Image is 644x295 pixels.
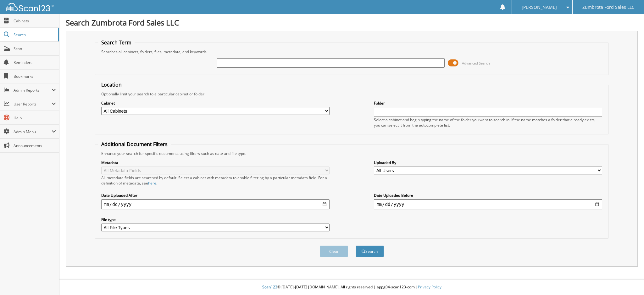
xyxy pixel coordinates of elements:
[582,5,635,9] span: Zumbrota Ford Sales LLC
[101,175,330,186] div: All metadata fields are searched by default. Select a cabinet with metadata to enable filtering b...
[374,117,602,128] div: Select a cabinet and begin typing the name of the folder you want to search in. If the name match...
[14,115,56,121] span: Help
[14,129,52,134] span: Admin Menu
[374,193,602,198] label: Date Uploaded Before
[98,49,605,54] div: Searches all cabinets, folders, files, metadata, and keywords
[374,199,602,209] input: end
[14,88,52,93] span: Admin Reports
[101,217,330,222] label: File type
[462,61,490,65] span: Advanced Search
[374,160,602,165] label: Uploaded By
[14,32,55,37] span: Search
[101,100,330,106] label: Cabinet
[418,284,441,290] a: Privacy Policy
[14,101,52,107] span: User Reports
[14,46,56,51] span: Scan
[101,160,330,165] label: Metadata
[98,141,171,148] legend: Additional Document Filters
[320,246,348,257] button: Clear
[522,5,557,9] span: [PERSON_NAME]
[101,199,330,209] input: start
[59,280,644,295] div: © [DATE]-[DATE] [DOMAIN_NAME]. All rights reserved | appg04-scan123-com |
[98,39,135,46] legend: Search Term
[101,193,330,198] label: Date Uploaded After
[613,265,644,295] iframe: Chat Widget
[14,60,56,65] span: Reminders
[14,143,56,148] span: Announcements
[98,91,605,97] div: Optionally limit your search to a particular cabinet or folder
[98,81,125,88] legend: Location
[14,18,56,24] span: Cabinets
[14,74,56,79] span: Bookmarks
[356,246,384,257] button: Search
[66,17,638,28] h1: Search Zumbrota Ford Sales LLC
[98,151,605,156] div: Enhance your search for specific documents using filters such as date and file type.
[148,180,156,186] a: here
[374,100,602,106] label: Folder
[6,3,53,11] img: scan123-logo-white.svg
[262,284,277,290] span: Scan123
